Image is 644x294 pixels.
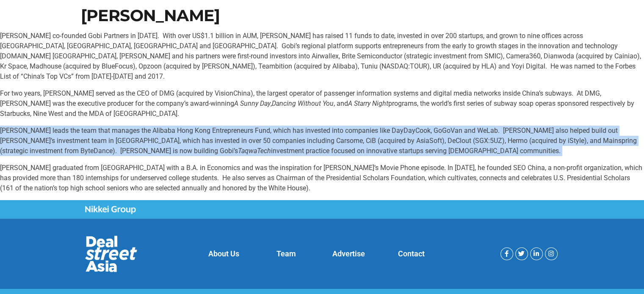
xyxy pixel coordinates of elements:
[272,99,334,107] em: Dancing Without You
[208,249,239,258] a: About Us
[276,249,296,258] a: Team
[348,99,388,107] em: A Starry Night
[234,99,271,107] em: A Sunny Day
[81,8,564,24] h1: [PERSON_NAME]
[398,249,425,258] a: Contact
[238,147,271,155] em: TaqwaTech
[332,249,365,258] a: Advertise
[85,206,136,214] img: Nikkei Group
